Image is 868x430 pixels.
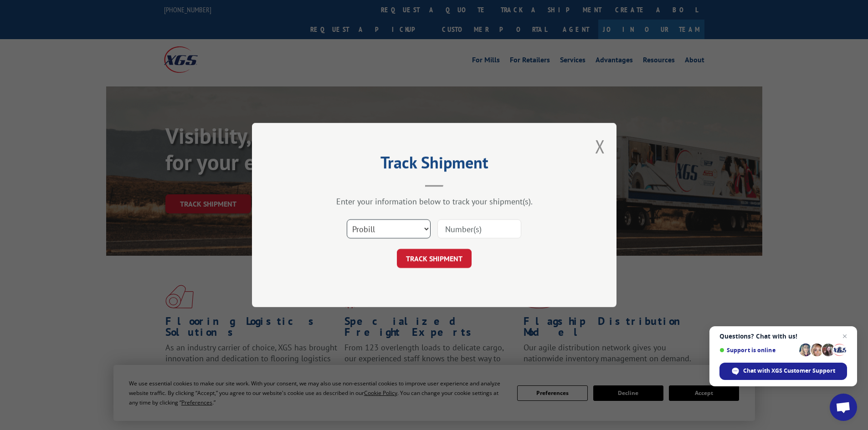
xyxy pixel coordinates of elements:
[397,249,472,268] button: TRACK SHIPMENT
[719,347,796,354] span: Support is online
[437,219,521,238] input: Number(s)
[743,367,835,375] span: Chat with XGS Customer Support
[830,394,857,421] div: Open chat
[298,156,571,173] h2: Track Shipment
[298,196,571,207] div: Enter your information below to track your shipment(s).
[595,134,605,158] button: Close modal
[719,333,847,340] span: Questions? Chat with us!
[719,363,847,380] div: Chat with XGS Customer Support
[839,331,850,342] span: Close chat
